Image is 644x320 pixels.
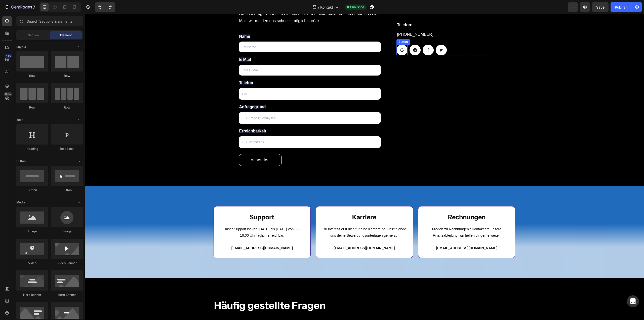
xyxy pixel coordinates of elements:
[238,212,321,225] p: Du interessierst dich für eine Karriere bei uns? Sende uns deine Bewerbungsunterlagen gerne zu!
[16,118,23,122] span: Text
[16,16,83,26] input: Search Sections & Elements
[340,231,424,237] p: [EMAIL_ADDRESS][DOMAIN_NAME]
[16,188,48,192] div: Button
[350,5,364,9] span: Published
[154,115,182,119] span: Erreichbarkeit
[363,199,401,207] strong: Rechnungen
[16,200,25,205] span: Media
[2,2,37,12] button: 7
[154,91,181,95] span: Anfragegrund
[75,157,83,165] span: Toggle open
[75,198,83,206] span: Toggle open
[166,143,185,149] div: Absenden
[129,284,296,298] h2: Häufig gestellte Fragen
[340,212,424,225] p: Fragen zu Rechnungen? Kontaktiere unsere Finanzabteilung, wir helfen dir gerne weiter.
[312,17,405,24] p: [PHONE_NUMBER]
[615,5,627,10] div: Publish
[16,293,48,297] div: Hero Banner
[238,231,321,237] p: [EMAIL_ADDRESS][DOMAIN_NAME]
[592,2,609,12] button: Save
[312,7,405,14] h3: Telefon:
[154,122,296,134] input: Z.B. Vormittags
[611,2,632,12] button: Publish
[75,116,83,124] span: Toggle open
[16,105,48,110] div: Row
[75,43,83,51] span: Toggle open
[154,140,197,152] button: Absenden
[313,25,324,30] div: Button
[5,54,12,58] div: 450
[4,92,12,96] div: Beta
[16,45,26,49] span: Layout
[136,212,219,225] p: Unser Support ist von [DATE] bis [DATE] von 08 - 16:00 Uhr täglich erreichbar.
[267,199,292,207] strong: Karriere
[51,105,83,110] div: Row
[51,188,83,192] div: Button
[154,51,296,62] input: Ihre E-Mail
[16,159,26,163] span: Button
[51,293,83,297] div: Hero Banner
[627,295,639,307] div: Open Intercom Messenger
[51,74,83,78] div: Row
[51,261,83,265] div: Video Banner
[33,4,35,10] p: 7
[154,66,169,71] span: Telefon
[154,20,166,24] span: Name
[51,229,83,234] div: Image
[85,14,644,320] iframe: Design area
[318,5,319,10] span: /
[136,231,219,237] p: [EMAIL_ADDRESS][DOMAIN_NAME]
[165,199,190,207] strong: Support
[16,229,48,234] div: Image
[154,98,296,110] input: Z.B. Frage zu Analysen
[60,33,72,38] span: Element
[16,74,48,78] div: Row
[51,147,83,151] div: Text Block
[95,2,115,12] div: Undo/Redo
[596,5,605,9] span: Save
[16,147,48,151] div: Heading
[154,74,296,86] input: +49
[28,33,39,38] span: Section
[154,43,166,48] span: E-Mail
[320,5,333,10] span: Kontakt
[16,261,48,265] div: Video
[154,27,296,39] input: Ihr Name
